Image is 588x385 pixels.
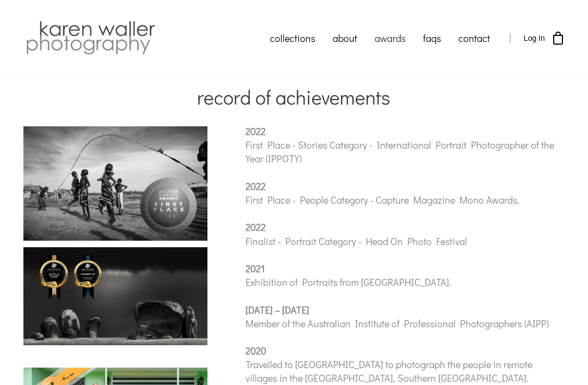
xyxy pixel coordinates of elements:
span: Travelled to [GEOGRAPHIC_DATA] to photograph the people in remote villages in the [GEOGRAPHIC_DAT... [246,358,532,384]
span: [DATE] – [DATE] [246,303,309,316]
span: 2020 [246,344,266,357]
span: Member of the Australian Institute of Professional Photographers (AIPP) [246,317,549,330]
img: Karen Waller Photography [23,19,158,57]
span: record of achievements [197,84,390,110]
span: Exhibition of Portraits from [GEOGRAPHIC_DATA]. [246,276,451,289]
a: awards [366,25,414,52]
span: Finalist - Portrait Category - Head On Photo Festival [246,235,467,248]
span: 2022 [246,221,266,234]
a: collections [261,25,324,52]
a: contact [450,25,499,52]
span: 2022 [246,180,266,193]
a: faqs [414,25,450,52]
span: Log In [524,34,545,42]
a: about [324,25,366,52]
span: First Place - People Category - Capture Magazine Mono Awards. [246,193,519,206]
span: First Place - Stories Category - International Portrait Photographer of the Year (IPPOTY) [246,138,554,165]
span: 2021 [246,262,265,275]
span: 2022 [246,125,266,138]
